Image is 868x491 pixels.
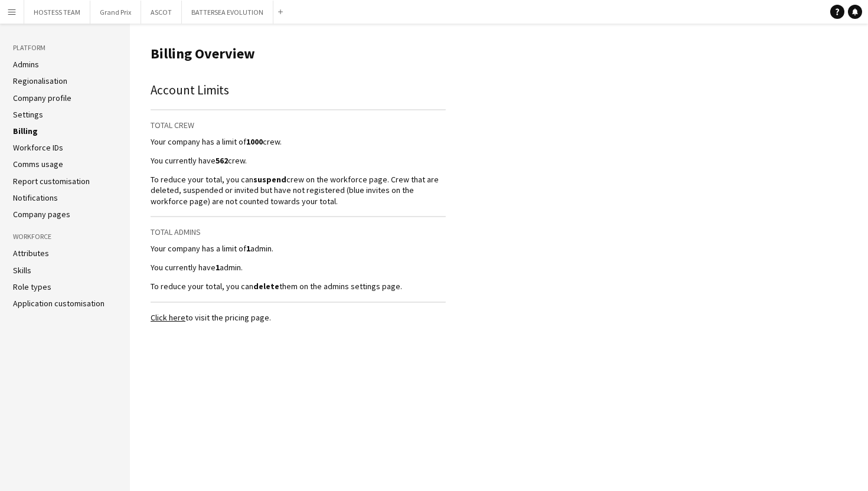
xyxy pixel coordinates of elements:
[13,126,38,136] a: Billing
[13,59,39,70] a: Admins
[151,312,185,323] a: Click here
[151,174,446,207] p: To reduce your total, you can crew on the workforce page. Crew that are deleted, suspended or inv...
[13,93,71,103] a: Company profile
[13,176,90,186] a: Report customisation
[13,265,31,276] a: Skills
[13,192,58,203] a: Notifications
[246,136,263,147] strong: 1000
[24,1,90,24] button: HOSTESS TEAM
[216,262,220,273] strong: 1
[13,42,117,53] h3: Platform
[151,81,446,100] h2: Account Limits
[182,1,273,24] button: BATTERSEA EVOLUTION
[13,109,43,120] a: Settings
[151,281,446,292] p: To reduce your total, you can them on the admins settings page.
[151,136,446,147] p: Your company has a limit of crew.
[90,1,141,24] button: Grand Prix
[151,262,446,273] p: You currently have admin.
[13,231,117,242] h3: Workforce
[151,227,446,237] h3: Total Admins
[216,155,228,166] strong: 562
[141,1,182,24] button: ASCOT
[151,120,446,130] h3: Total Crew
[151,155,446,166] p: You currently have crew.
[246,243,250,254] strong: 1
[151,312,446,323] p: to visit the pricing page.
[13,281,51,292] a: Role types
[151,243,446,254] p: Your company has a limit of admin.
[13,142,63,153] a: Workforce IDs
[151,45,446,63] h1: Billing Overview
[253,281,279,292] strong: delete
[13,209,70,220] a: Company pages
[253,174,286,185] strong: suspend
[13,248,49,258] a: Attributes
[13,76,67,86] a: Regionalisation
[13,298,105,309] a: Application customisation
[13,159,63,169] a: Comms usage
